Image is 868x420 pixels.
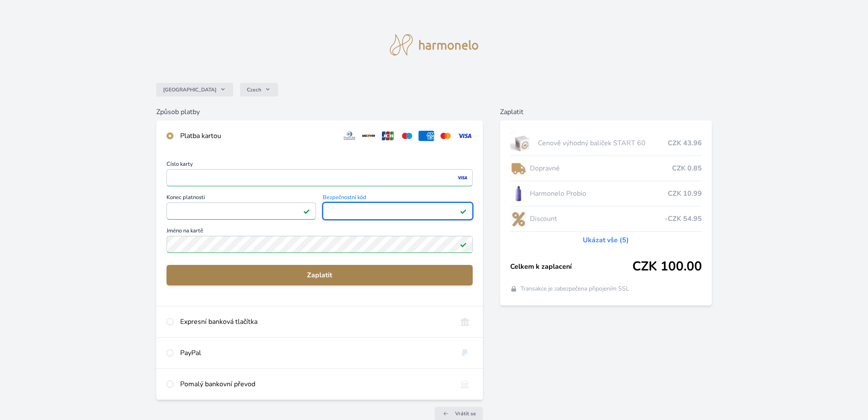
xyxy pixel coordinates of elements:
span: Transakce je zabezpečena připojením SSL [520,285,629,293]
img: onlineBanking_CZ.svg [457,317,473,327]
span: Vrátit se [455,410,476,417]
img: Platné pole [460,241,467,248]
span: Číslo karty [167,162,473,169]
span: CZK 10.99 [667,188,701,199]
img: paypal.svg [457,348,473,358]
span: Bezpečnostní kód [323,195,473,203]
span: CZK 43.96 [667,138,701,148]
span: Konec platnosti [167,195,316,203]
img: start.jpg [510,132,535,154]
img: CLEAN_PROBIO_se_stinem_x-lo.jpg [510,183,526,204]
div: Platba kartou [180,131,335,141]
img: Platné pole [303,208,310,214]
span: CZK 100.00 [632,259,701,274]
button: Czech [240,83,278,97]
div: Expresní banková tlačítka [180,317,450,327]
img: discover.svg [361,131,377,141]
img: visa.svg [457,131,473,141]
img: amex.svg [418,131,434,141]
a: Ukázat vše (5) [583,235,629,245]
img: diners.svg [342,131,357,141]
h6: Zaplatit [500,107,712,117]
div: PayPal [180,348,450,358]
div: Pomalý bankovní převod [180,379,450,389]
iframe: Iframe pro číslo karty [170,172,469,184]
span: Celkem k zaplacení [510,261,632,272]
span: Czech [247,86,261,93]
span: Zaplatit [173,270,466,280]
img: Platné pole [460,208,467,214]
img: logo.svg [390,34,479,56]
button: [GEOGRAPHIC_DATA] [156,83,233,97]
img: mc.svg [438,131,453,141]
button: Zaplatit [167,265,473,285]
h6: Způsob platby [156,107,483,117]
span: Harmonelo Probio [530,188,668,199]
input: Jméno na kartěPlatné pole [167,236,473,253]
img: jcb.svg [380,131,396,141]
iframe: Iframe pro datum vypršení platnosti [170,205,313,217]
img: discount-lo.png [510,208,526,229]
img: visa [456,174,468,182]
img: bankTransfer_IBAN.svg [457,379,473,389]
span: Discount [530,214,665,224]
span: CZK 0.85 [672,163,701,173]
img: delivery-lo.png [510,158,526,179]
span: Jméno na kartě [167,228,473,236]
span: Cenově výhodný balíček START 60 [538,138,667,148]
iframe: Iframe pro bezpečnostní kód [327,205,469,217]
span: -CZK 54.95 [664,214,701,224]
span: Dopravné [530,163,672,173]
img: maestro.svg [399,131,415,141]
span: [GEOGRAPHIC_DATA] [163,86,216,93]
